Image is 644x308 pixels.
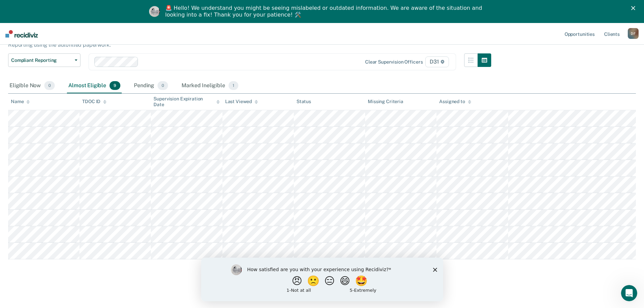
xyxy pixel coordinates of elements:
a: Opportunities [563,23,596,45]
div: Close [631,6,638,10]
div: Supervision Expiration Date [153,96,219,108]
span: Compliant Reporting [11,57,72,63]
iframe: Intercom live chat [621,285,637,301]
div: Missing Criteria [368,99,403,104]
div: Status [296,99,311,104]
span: 9 [110,81,120,90]
p: Compliant Reporting is a level of supervision that uses an interactive voice recognition system, ... [8,35,482,48]
span: D31 [425,56,449,67]
img: Profile image for Kim [149,6,160,17]
span: 0 [158,81,168,90]
div: Pending0 [133,78,169,93]
iframe: Survey by Kim from Recidiviz [201,258,443,301]
div: Last Viewed [225,99,258,104]
div: Clear supervision officers [365,59,423,65]
div: Marked Ineligible1 [180,78,240,93]
span: 0 [44,81,55,90]
div: D F [628,28,639,39]
div: Almost Eligible9 [67,78,122,93]
img: Recidiviz [5,30,38,38]
a: Clients [603,23,621,45]
div: Eligible Now0 [8,78,56,93]
div: TDOC ID [82,99,106,104]
button: Compliant Reporting [8,53,80,67]
div: Name [11,99,30,104]
span: 1 [229,81,238,90]
button: DF [628,28,639,39]
div: Assigned to [439,99,471,104]
div: 🚨 Hello! We understand you might be seeing mislabeled or outdated information. We are aware of th... [165,5,484,18]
